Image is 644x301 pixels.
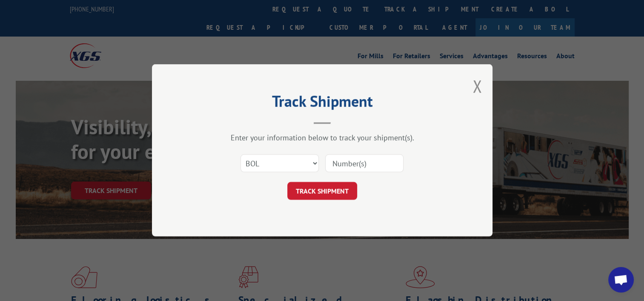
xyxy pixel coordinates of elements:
div: Open chat [608,267,634,292]
button: Close modal [472,75,482,97]
button: TRACK SHIPMENT [287,182,357,200]
input: Number(s) [325,155,404,173]
h2: Track Shipment [195,95,450,111]
div: Enter your information below to track your shipment(s). [195,133,450,143]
